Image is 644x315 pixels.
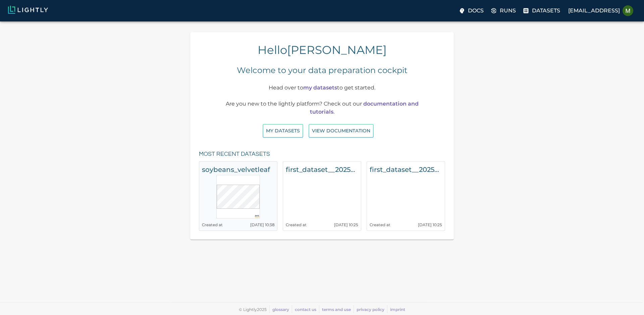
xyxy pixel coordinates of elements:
a: privacy policy [357,307,384,312]
a: first_dataset__2025_07_01__08_25_14Created at[DATE] 10:25 [367,161,445,231]
h6: first_dataset__2025_07_01__08_25_14 [370,164,442,175]
button: View documentation [309,124,374,138]
p: [EMAIL_ADDRESS] [568,7,620,15]
a: first_dataset__2025_07_01__08_25_48Created at[DATE] 10:25 [283,161,361,231]
small: [DATE] 10:25 [334,223,358,227]
h6: soybeans_velvetleaf [202,164,274,175]
small: Created at [202,223,223,227]
small: [DATE] 10:25 [418,223,442,227]
p: Are you new to the lightly platform? Check out our . [217,100,427,116]
a: My Datasets [263,127,303,134]
a: soybeans_velvetleafCreated at[DATE] 10:38 [199,161,277,231]
h4: Hello [PERSON_NAME] [196,43,449,57]
label: [EMAIL_ADDRESS]Malte Ebner [566,3,636,18]
a: imprint [390,307,405,312]
a: glossary [272,307,289,312]
small: Created at [370,223,390,227]
button: My Datasets [263,124,303,138]
p: Head over to to get started. [217,84,427,92]
label: Runs [489,5,519,17]
a: terms and use [322,307,351,312]
p: Runs [500,7,516,15]
a: contact us [295,307,316,312]
p: Docs [468,7,484,15]
a: View documentation [309,127,374,134]
a: documentation and tutorials [310,101,419,115]
p: Datasets [532,7,560,15]
h6: first_dataset__2025_07_01__08_25_48 [286,164,358,175]
img: Malte Ebner [623,5,633,16]
small: Created at [286,223,307,227]
a: my datasets [303,84,337,91]
h6: Most recent datasets [199,149,270,160]
label: Docs [457,5,486,17]
h5: Welcome to your data preparation cockpit [237,65,408,76]
span: © Lightly 2025 [239,307,267,312]
small: [DATE] 10:38 [250,223,274,227]
label: Datasets [521,5,563,17]
img: Lightly [8,6,48,14]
